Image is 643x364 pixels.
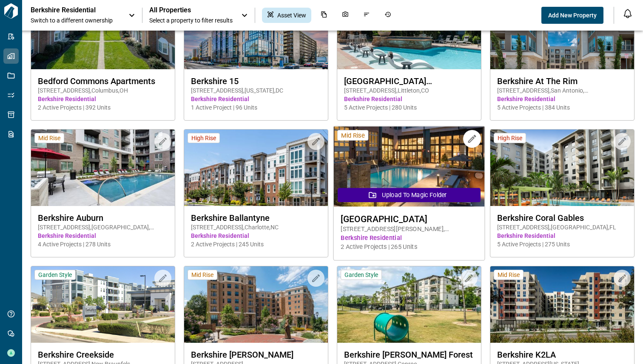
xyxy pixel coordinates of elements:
[38,240,168,248] span: 4 Active Projects | 278 Units
[38,103,168,112] span: 2 Active Projects | 392 Units
[38,76,168,86] span: Bedford Commons Apartments
[344,350,474,360] span: Berkshire [PERSON_NAME] Forest
[191,213,321,223] span: Berkshire Ballantyne
[497,86,627,95] span: [STREET_ADDRESS] , San Antonio , [GEOGRAPHIC_DATA]
[379,8,396,23] div: Job History
[38,271,72,279] span: Garden Style
[191,240,321,248] span: 2 Active Projects | 245 Units
[262,8,311,23] div: Asset View
[337,8,354,23] div: Photos
[38,134,60,142] span: Mid Rise
[338,188,481,202] button: Upload to Magic Folder
[344,76,474,86] span: [GEOGRAPHIC_DATA] [GEOGRAPHIC_DATA]
[497,231,627,240] span: Berkshire Residential
[191,86,321,95] span: [STREET_ADDRESS] , [US_STATE] , DC
[497,350,627,360] span: Berkshire K2LA
[38,86,168,95] span: [STREET_ADDRESS] , Columbus , OH
[497,103,627,112] span: 5 Active Projects | 384 Units
[344,271,378,279] span: Garden Style
[341,234,477,243] span: Berkshire Residential
[31,130,175,206] img: property-asset
[191,95,321,103] span: Berkshire Residential
[490,130,634,206] img: property-asset
[31,6,107,14] p: Berkshire Residential
[316,8,333,23] div: Documents
[497,240,627,248] span: 5 Active Projects | 275 Units
[344,86,474,95] span: [STREET_ADDRESS] , Littleton , CO
[497,76,627,86] span: Berkshire At The Rim
[497,95,627,103] span: Berkshire Residential
[497,223,627,231] span: [STREET_ADDRESS] , [GEOGRAPHIC_DATA] , FL
[334,127,485,207] img: property-asset
[184,266,328,343] img: property-asset
[184,130,328,206] img: property-asset
[277,11,306,20] span: Asset View
[191,231,321,240] span: Berkshire Residential
[38,350,168,360] span: Berkshire Creekside
[498,134,522,142] span: High Rise
[149,6,233,14] span: All Properties
[191,134,216,142] span: High Rise
[38,213,168,223] span: Berkshire Auburn
[38,231,168,240] span: Berkshire Residential
[31,16,120,25] span: Switch to a different ownership
[548,11,597,20] span: Add New Property
[344,103,474,112] span: 5 Active Projects | 280 Units
[38,95,168,103] span: Berkshire Residential
[341,225,477,234] span: [STREET_ADDRESS][PERSON_NAME] , [GEOGRAPHIC_DATA] , NC
[337,266,481,343] img: property-asset
[498,271,520,279] span: Mid Rise
[191,76,321,86] span: Berkshire 15
[31,266,175,343] img: property-asset
[149,16,233,25] span: Select a property to filter results
[341,131,364,139] span: Mid Rise
[344,95,474,103] span: Berkshire Residential
[541,7,603,24] button: Add New Property
[191,271,213,279] span: Mid Rise
[38,223,168,231] span: [STREET_ADDRESS] , [GEOGRAPHIC_DATA] , [GEOGRAPHIC_DATA]
[191,223,321,231] span: [STREET_ADDRESS] , Charlotte , NC
[191,350,321,360] span: Berkshire [PERSON_NAME]
[191,103,321,112] span: 1 Active Project | 96 Units
[497,213,627,223] span: Berkshire Coral Gables
[490,266,634,343] img: property-asset
[358,8,375,23] div: Issues & Info
[621,7,634,20] button: Open notification feed
[341,243,477,251] span: 2 Active Projects | 265 Units
[341,214,477,224] span: [GEOGRAPHIC_DATA]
